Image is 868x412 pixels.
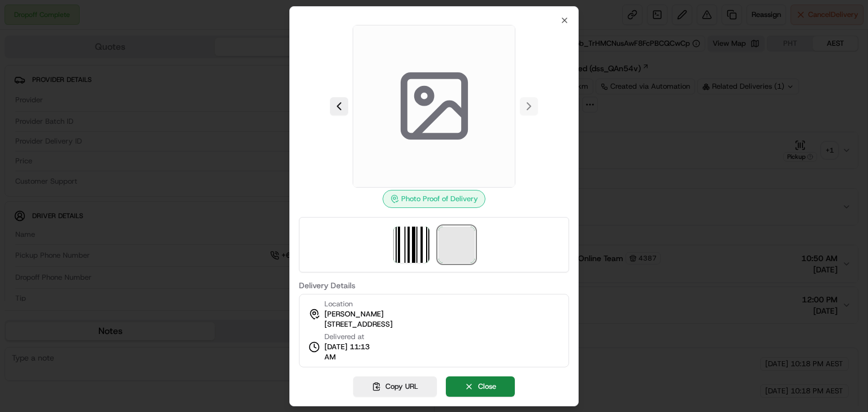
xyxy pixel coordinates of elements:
img: barcode_scan_on_pickup image [393,227,429,263]
span: Location [324,299,353,309]
div: Photo Proof of Delivery [383,190,485,208]
span: [PERSON_NAME] [324,309,384,319]
label: Delivery Details [299,281,569,289]
span: [DATE] 11:13 AM [324,342,376,362]
button: Close [446,376,515,397]
span: Delivered at [324,332,376,342]
button: Copy URL [353,376,437,397]
span: [STREET_ADDRESS] [324,319,393,329]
